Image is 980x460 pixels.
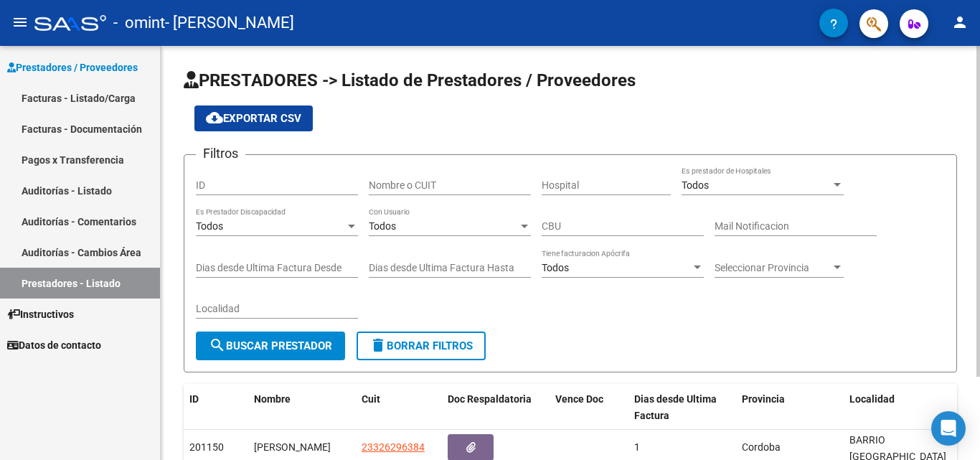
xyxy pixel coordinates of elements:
[844,384,951,431] datatable-header-cell: Localidad
[254,439,350,456] div: [PERSON_NAME]
[628,384,736,431] datatable-header-cell: Dias desde Ultima Factura
[369,339,473,352] span: Borrar Filtros
[442,384,550,431] datatable-header-cell: Doc Respaldatoria
[189,393,199,405] span: ID
[742,441,781,453] span: Cordoba
[634,393,717,421] span: Dias desde Ultima Factura
[555,393,603,405] span: Vence Doc
[206,109,223,126] mat-icon: cloud_download
[165,7,294,39] span: - [PERSON_NAME]
[113,7,165,39] span: - omint
[362,441,425,453] span: 23326296384
[448,393,532,405] span: Doc Respaldatoria
[369,337,387,354] mat-icon: delete
[7,306,74,322] span: Instructivos
[184,70,636,90] span: PRESTADORES -> Listado de Prestadores / Proveedores
[196,332,345,360] button: Buscar Prestador
[196,220,223,232] span: Todos
[542,262,569,273] span: Todos
[369,220,396,232] span: Todos
[715,262,831,274] span: Seleccionar Provincia
[7,337,101,353] span: Datos de contacto
[209,339,332,352] span: Buscar Prestador
[196,144,245,164] h3: Filtros
[356,384,442,431] datatable-header-cell: Cuit
[11,14,29,31] mat-icon: menu
[550,384,628,431] datatable-header-cell: Vence Doc
[742,393,785,405] span: Provincia
[849,393,895,405] span: Localidad
[248,384,356,431] datatable-header-cell: Nombre
[634,441,640,453] span: 1
[184,384,248,431] datatable-header-cell: ID
[189,441,224,453] span: 201150
[194,105,313,131] button: Exportar CSV
[7,60,138,75] span: Prestadores / Proveedores
[357,332,486,360] button: Borrar Filtros
[362,393,380,405] span: Cuit
[209,337,226,354] mat-icon: search
[682,179,709,191] span: Todos
[931,411,966,446] div: Open Intercom Messenger
[736,384,844,431] datatable-header-cell: Provincia
[254,393,291,405] span: Nombre
[951,14,969,31] mat-icon: person
[206,112,301,125] span: Exportar CSV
